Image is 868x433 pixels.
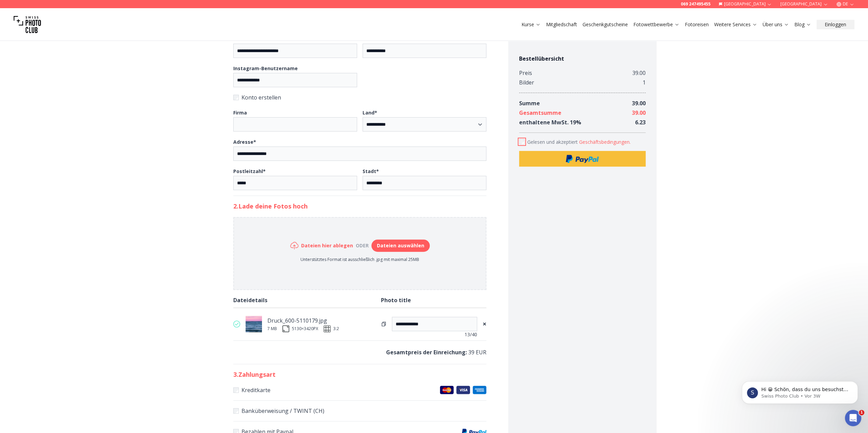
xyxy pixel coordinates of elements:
h6: Dateien hier ablegen [301,242,353,249]
input: Konto erstellen [233,95,239,100]
span: Gelesen und akzeptiert [527,139,579,145]
img: American Express [473,386,486,394]
button: Fotowettbewerbe [631,20,682,29]
span: 39.00 [632,99,646,107]
div: 39.00 [632,68,646,78]
input: Firma [233,117,357,132]
button: Einloggen [816,20,854,29]
div: 5130 × 3420 PX [292,326,318,331]
b: Gesamtpreis der Einreichung : [386,349,467,356]
b: Telefon * [363,36,385,42]
input: E-Mail* [233,44,357,58]
b: Firma [233,109,247,116]
input: Accept terms [519,139,525,144]
iframe: Intercom notifications Nachricht [732,367,868,415]
a: Blog [794,21,811,28]
iframe: Intercom live chat [845,410,861,426]
a: Geschenkgutscheine [583,21,628,28]
b: Instagram-Benutzername [233,65,298,72]
p: 39 EUR [233,347,486,357]
div: Gesamtsumme [519,108,561,118]
input: Stadt* [363,176,486,190]
select: Land* [363,117,486,132]
b: Land * [363,109,377,116]
a: Fotowettbewerbe [633,21,679,28]
button: Über uns [760,20,792,29]
div: Bilder [519,78,534,87]
button: Dateien auswählen [371,239,430,252]
div: 1 [643,78,646,87]
img: valid [233,321,240,327]
button: Accept termsGelesen und akzeptiert [579,139,631,145]
div: Summe [519,98,540,108]
div: oder [353,242,371,249]
img: Visa [456,386,470,394]
span: 1 [859,410,864,415]
input: Banküberweisung / TWINT (CH) [233,408,239,414]
div: Druck_600-5110179.jpg [267,316,339,325]
button: Kurse [519,20,543,29]
input: Postleitzahl* [233,176,357,190]
div: 7 MB [267,326,277,331]
input: Adresse* [233,146,486,161]
div: enthaltene MwSt. 19 % [519,118,581,127]
p: Unterstütztes Format ist ausschließlich .jpg mit maximal 25MB [290,257,430,262]
b: Stadt * [363,168,379,174]
a: Kurse [521,21,541,28]
img: Master Cards [440,386,454,394]
a: 069 247495455 [681,1,710,7]
img: Swiss photo club [14,11,41,38]
span: × [483,319,486,329]
div: Photo title [381,295,486,305]
button: Paypal [519,151,646,167]
button: Fotoreisen [682,20,711,29]
h2: 2. Lade deine Fotos hoch [233,201,486,211]
input: Telefon* [363,44,486,58]
img: thumb [246,316,262,332]
h4: Bestellübersicht [519,55,646,63]
span: 3:2 [333,326,339,331]
button: Weitere Services [711,20,760,29]
b: E-Mail * [233,36,251,42]
b: Postleitzahl * [233,168,266,174]
b: Adresse * [233,139,256,145]
img: size [282,325,289,332]
img: ratio [324,325,330,332]
a: Fotoreisen [685,21,709,28]
h2: 3 . Zahlungsart [233,370,486,379]
div: Preis [519,68,532,78]
label: Konto erstellen [233,93,486,102]
label: Kreditkarte [233,385,486,395]
button: Geschenkgutscheine [580,20,631,29]
a: Mitgliedschaft [546,21,577,28]
button: Blog [792,20,814,29]
a: Über uns [763,21,789,28]
label: Banküberweisung / TWINT (CH) [233,406,486,416]
input: Instagram-Benutzername [233,73,357,87]
div: Dateidetails [233,295,381,305]
span: 6.23 [635,119,646,126]
span: 39.00 [632,109,646,117]
button: Mitgliedschaft [543,20,580,29]
a: Weitere Services [714,21,757,28]
input: KreditkarteMaster CardsVisaAmerican Express [233,387,239,393]
span: 13 /40 [465,331,477,338]
img: Paypal [565,155,599,163]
